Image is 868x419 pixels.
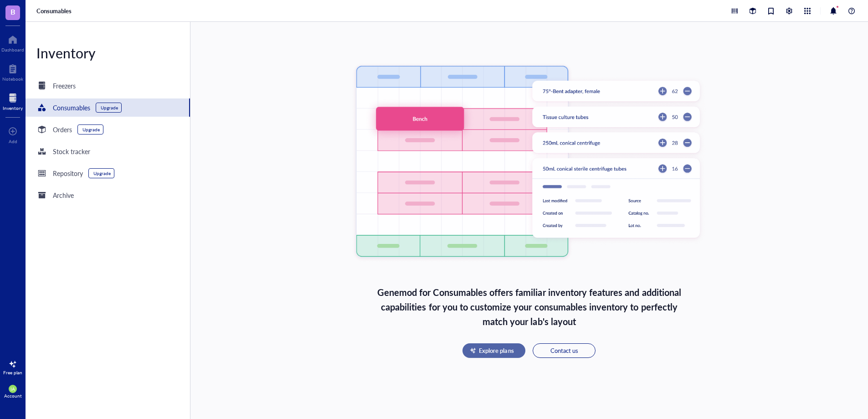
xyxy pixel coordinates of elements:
div: Archive [53,190,74,200]
a: OrdersUpgrade [26,120,190,139]
span: B [10,6,15,17]
button: Explore plans [462,343,525,358]
div: Orders [53,124,72,134]
a: Stock tracker [26,142,190,160]
div: Upgrade [82,127,100,132]
div: Notebook [2,76,23,82]
div: Inventory [3,105,23,111]
img: Consumables examples [350,61,708,271]
div: Add [9,139,17,144]
a: Freezers [26,77,190,95]
div: Inventory [26,44,190,62]
span: Explore plans [479,347,514,355]
div: Account [4,393,22,398]
button: Contact us [533,343,596,358]
div: Free plan [3,370,22,375]
span: Contact us [550,347,578,355]
a: ConsumablesUpgrade [26,98,190,117]
div: Upgrade [93,171,111,176]
div: Repository [53,168,83,178]
div: Dashboard [1,47,24,52]
a: Inventory [3,91,23,111]
div: Stock tracker [53,146,90,156]
a: Dashboard [1,32,24,52]
div: Genemod for Consumables offers familiar inventory features and additional capabilities for you to... [377,285,681,329]
div: Upgrade [101,105,118,110]
a: Archive [26,186,190,204]
a: Notebook [2,62,23,82]
a: Consumables [36,7,73,15]
div: Freezers [53,81,76,91]
a: RepositoryUpgrade [26,164,190,182]
div: Consumables [53,103,90,113]
span: IA [10,386,15,392]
